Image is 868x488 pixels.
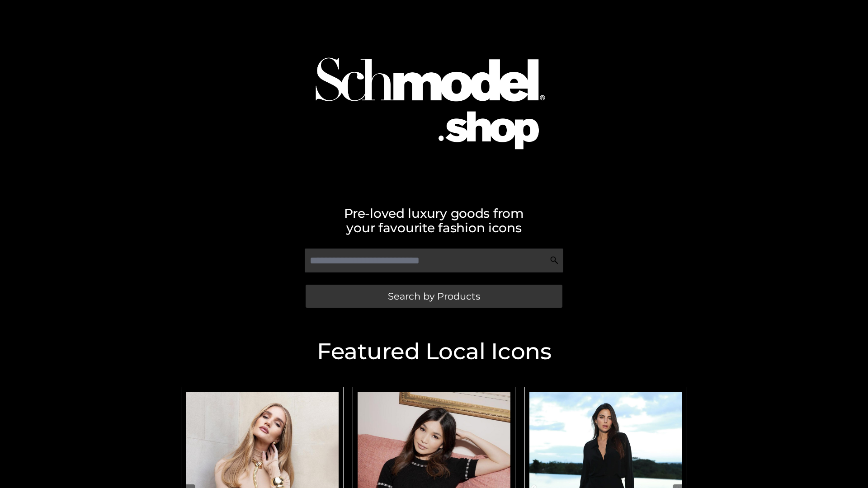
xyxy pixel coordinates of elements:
h2: Featured Local Icons​ [176,340,692,363]
span: Search by Products [388,291,480,301]
img: Search Icon [550,256,559,265]
h2: Pre-loved luxury goods from your favourite fashion icons [176,206,692,235]
a: Search by Products [306,285,562,308]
